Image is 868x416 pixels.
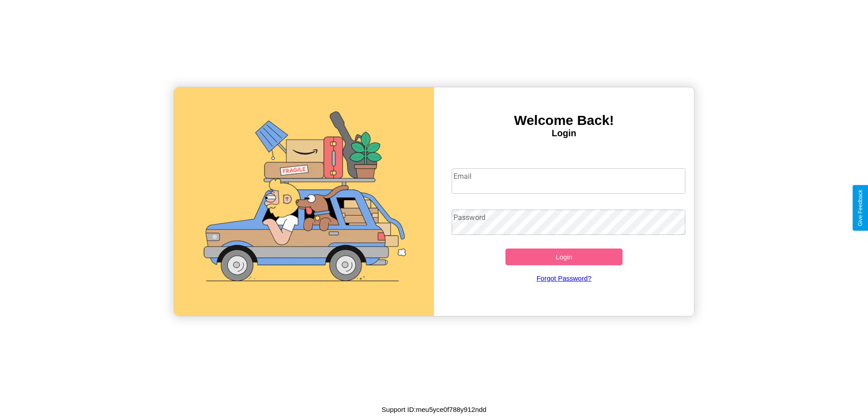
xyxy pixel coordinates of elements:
[447,265,681,291] a: Forgot Password?
[505,249,623,265] button: Login
[174,87,434,316] img: gif
[434,113,694,128] h3: Welcome Back!
[434,128,694,139] h4: Login
[857,190,863,226] div: Give Feedback
[382,403,486,416] p: Support ID: meu5yce0f788y912ndd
